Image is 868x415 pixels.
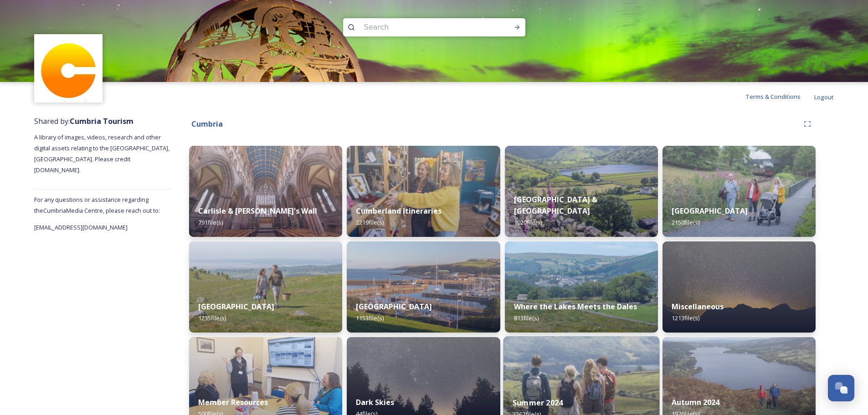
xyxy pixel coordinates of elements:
span: 1213 file(s) [672,314,699,322]
span: 813 file(s) [514,314,539,322]
strong: [GEOGRAPHIC_DATA] [356,302,432,312]
img: Hartsop-222.jpg [505,146,658,237]
img: images.jpg [36,36,102,102]
span: Terms & Conditions [745,92,801,101]
span: For any questions or assistance regarding the Cumbria Media Centre, please reach out to: [34,195,160,215]
img: PM204584.jpg [663,146,816,237]
strong: Where the Lakes Meets the Dales [514,302,637,312]
img: Attract%2520and%2520Disperse%2520%28274%2520of%25201364%29.jpg [505,241,658,333]
span: Shared by: [34,116,134,126]
span: [EMAIL_ADDRESS][DOMAIN_NAME] [34,223,128,231]
a: Terms & Conditions [745,91,814,102]
span: 791 file(s) [198,218,223,226]
img: Blea%2520Tarn%2520Star-Lapse%2520Loop.jpg [663,241,816,333]
button: Open Chat [828,375,854,401]
strong: Member Resources [198,397,268,407]
strong: Cumbria [191,119,223,129]
strong: [GEOGRAPHIC_DATA] [672,206,748,216]
strong: Carlisle & [PERSON_NAME]'s Wall [198,206,317,216]
strong: Cumberland Itineraries [356,206,442,216]
img: Carlisle-couple-176.jpg [189,146,342,237]
strong: [GEOGRAPHIC_DATA] [198,302,274,312]
strong: Autumn 2024 [672,397,719,407]
span: Logout [814,93,834,101]
img: Whitehaven-283.jpg [347,241,500,333]
strong: Miscellaneous [672,302,724,312]
span: 1235 file(s) [198,314,226,322]
span: 1020 file(s) [514,218,542,226]
strong: Dark Skies [356,397,394,407]
img: 8ef860cd-d990-4a0f-92be-bf1f23904a73.jpg [347,146,500,237]
span: 1153 file(s) [356,314,384,322]
input: Search [360,17,484,37]
strong: Cumbria Tourism [70,116,134,126]
img: Grange-over-sands-rail-250.jpg [189,241,342,333]
strong: [GEOGRAPHIC_DATA] & [GEOGRAPHIC_DATA] [514,195,597,216]
span: 2219 file(s) [356,218,384,226]
strong: Summer 2024 [513,398,563,408]
span: 2150 file(s) [672,218,699,226]
span: A library of images, videos, research and other digital assets relating to the [GEOGRAPHIC_DATA],... [34,133,171,174]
